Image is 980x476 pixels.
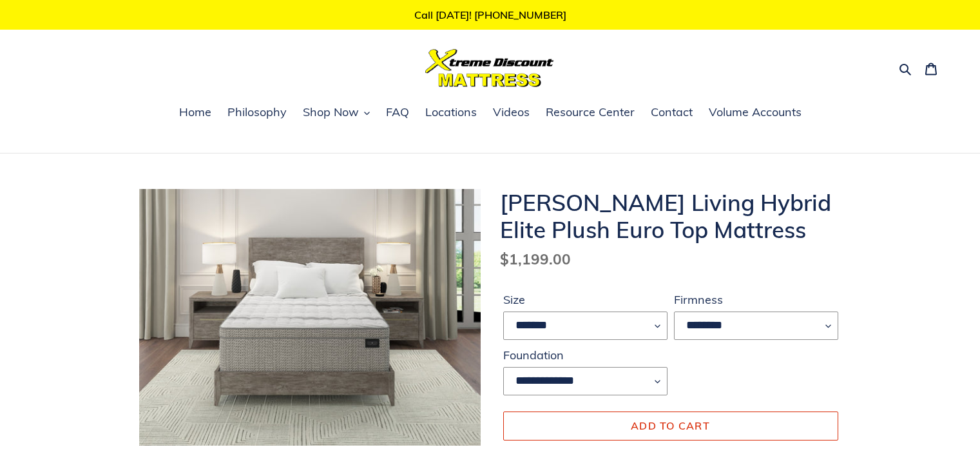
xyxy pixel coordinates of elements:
[500,189,841,243] h1: [PERSON_NAME] Living Hybrid Elite Plush Euro Top Mattress
[493,104,530,120] span: Videos
[419,103,483,123] a: Locations
[227,104,287,120] span: Philosophy
[296,103,376,123] button: Shop Now
[503,412,838,440] button: Add to cart
[539,103,641,123] a: Resource Center
[631,419,710,432] span: Add to cart
[500,250,571,268] span: $1,199.00
[503,291,668,308] label: Size
[425,49,554,87] img: Xtreme Discount Mattress
[221,103,293,123] a: Philosophy
[173,103,218,123] a: Home
[386,104,409,120] span: FAQ
[303,104,359,120] span: Shop Now
[503,346,668,364] label: Foundation
[651,104,693,120] span: Contact
[139,189,481,446] img: scott living elite euro top plush lifestyle
[425,104,477,120] span: Locations
[674,291,838,308] label: Firmness
[380,103,416,123] a: FAQ
[709,104,802,120] span: Volume Accounts
[179,104,211,120] span: Home
[702,103,808,123] a: Volume Accounts
[546,104,635,120] span: Resource Center
[644,103,699,123] a: Contact
[486,103,536,123] a: Videos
